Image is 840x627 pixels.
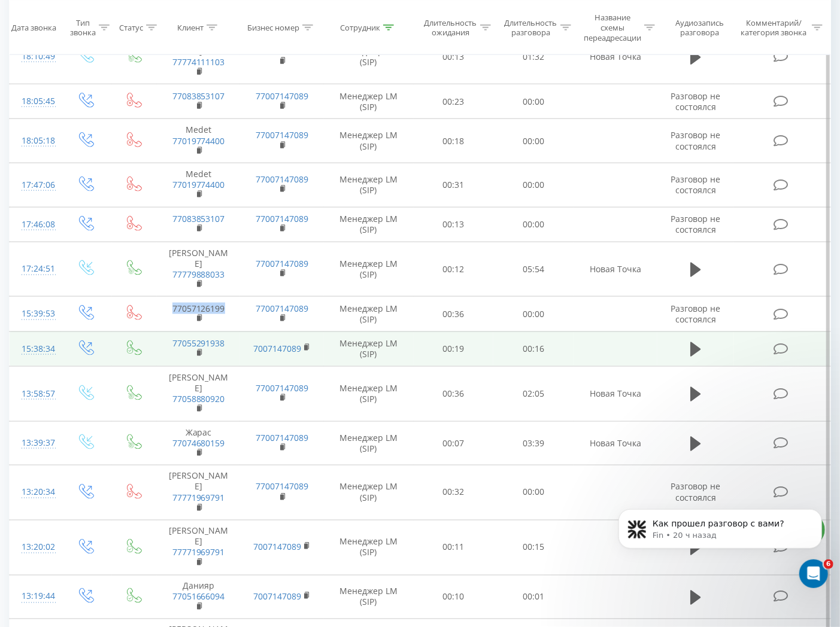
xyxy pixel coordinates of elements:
[493,421,574,465] td: 03:39
[414,242,494,297] td: 00:12
[414,331,494,366] td: 00:19
[739,17,809,38] div: Комментарий/категория звонка
[584,13,641,43] div: Название схемы переадресации
[671,90,720,112] span: Разговор не состоялся
[493,297,574,331] td: 00:00
[799,559,828,588] iframe: Intercom live chat
[22,129,48,153] div: 18:05:18
[22,481,48,504] div: 13:20:34
[493,465,574,521] td: 00:00
[493,575,574,619] td: 00:01
[256,174,308,185] a: 77007147089
[414,366,494,421] td: 00:36
[324,575,414,619] td: Менеджер LM (SIP)
[493,242,574,297] td: 05:54
[324,421,414,465] td: Менеджер LM (SIP)
[256,303,308,314] a: 77007147089
[671,174,720,196] span: Разговор не состоялся
[668,17,732,38] div: Аудиозапись разговора
[11,23,56,33] div: Дата звонка
[340,23,380,33] div: Сотрудник
[70,17,96,38] div: Тип звонка
[574,242,657,297] td: Новая Точка
[157,242,240,297] td: [PERSON_NAME]
[414,119,494,163] td: 00:18
[157,421,240,465] td: Жарас
[247,23,299,33] div: Бизнес номер
[157,575,240,619] td: Данияр
[22,585,48,608] div: 13:19:44
[253,591,301,602] a: 7007147089
[324,465,414,521] td: Менеджер LM (SIP)
[493,520,574,575] td: 00:15
[574,29,657,84] td: Новая Точка
[493,163,574,207] td: 00:00
[119,23,143,33] div: Статус
[172,547,225,558] a: 77771969791
[22,90,48,113] div: 18:05:45
[493,29,574,84] td: 01:32
[172,492,225,504] a: 77771969791
[493,366,574,421] td: 02:05
[671,481,720,503] span: Разговор не состоялся
[22,174,48,197] div: 17:47:06
[22,382,48,406] div: 13:58:57
[324,297,414,331] td: Менеджер LM (SIP)
[671,303,720,325] span: Разговор не состоялся
[256,432,308,443] a: 77007147089
[414,421,494,465] td: 00:07
[172,90,225,102] a: 77083853107
[574,366,657,421] td: Новая Точка
[157,366,240,421] td: [PERSON_NAME]
[172,135,225,147] a: 77019774400
[22,213,48,236] div: 17:46:08
[324,331,414,366] td: Менеджер LM (SIP)
[253,541,301,553] a: 7007147089
[172,269,225,280] a: 77779888033
[172,337,225,349] a: 77055291938
[172,303,225,314] a: 77057126199
[493,84,574,119] td: 00:00
[22,45,48,68] div: 18:10:49
[324,29,414,84] td: Менеджер LM (SIP)
[172,56,225,68] a: 77774111103
[172,437,225,449] a: 77074680159
[671,213,720,235] span: Разговор не состоялся
[157,163,240,207] td: Medet
[22,337,48,361] div: 15:38:34
[256,45,308,57] a: 77007147089
[256,481,308,492] a: 77007147089
[493,119,574,163] td: 00:00
[253,343,301,354] a: 7007147089
[256,258,308,269] a: 77007147089
[414,84,494,119] td: 00:23
[324,84,414,119] td: Менеджер LM (SIP)
[324,366,414,421] td: Менеджер LM (SIP)
[324,242,414,297] td: Менеджер LM (SIP)
[172,393,225,404] a: 77058880920
[414,465,494,521] td: 00:32
[157,465,240,521] td: [PERSON_NAME]
[172,591,225,602] a: 77051666094
[256,213,308,224] a: 77007147089
[824,559,833,569] span: 6
[414,575,494,619] td: 00:10
[177,23,204,33] div: Клиент
[574,421,657,465] td: Новая Точка
[324,119,414,163] td: Менеджер LM (SIP)
[324,163,414,207] td: Менеджер LM (SIP)
[157,520,240,575] td: [PERSON_NAME]
[493,331,574,366] td: 00:16
[22,431,48,455] div: 13:39:37
[172,213,225,224] a: 77083853107
[157,119,240,163] td: Medet
[671,129,720,151] span: Разговор не состоялся
[601,484,840,595] iframe: Intercom notifications сообщение
[324,207,414,242] td: Менеджер LM (SIP)
[324,520,414,575] td: Менеджер LM (SIP)
[505,17,557,38] div: Длительность разговора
